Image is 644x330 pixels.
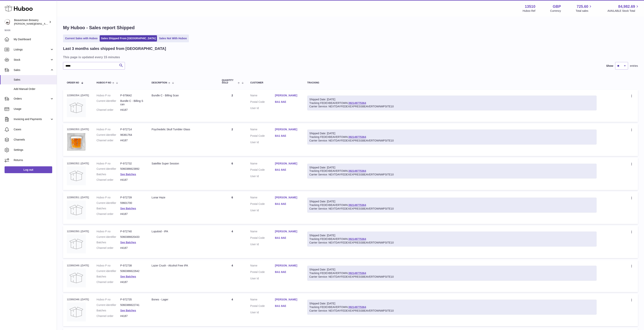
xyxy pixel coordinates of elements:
a: 392149775364 [348,237,366,240]
div: Shipped Date: [DATE] [309,98,595,101]
td: 2 [218,90,247,122]
a: 725.60 Total sales [576,4,593,13]
div: 122892348 | [DATE] [67,298,89,301]
div: 122892354 | [DATE] [67,94,89,97]
img: no-photo.jpg [67,200,86,219]
dt: Huboo P no [97,298,120,301]
div: Shipped Date: [DATE] [309,132,595,135]
dt: Name [250,230,275,234]
div: 122892352 | [DATE] [67,162,89,165]
a: See Batches [120,275,136,278]
dd: P-972739 [120,196,144,199]
dt: Channel order [97,139,120,142]
img: no-photo.jpg [67,302,86,321]
strong: GBP [553,4,561,9]
div: Bundle C - Billing Scan [152,94,214,97]
a: [PERSON_NAME] [275,128,300,131]
dt: Postal Code [250,236,275,241]
td: 4 [218,294,247,326]
a: [PERSON_NAME] [275,230,300,233]
div: Lupuloid - IPA [152,230,214,233]
div: Lazer Crush - Alcohol Free IPA [152,264,214,267]
div: Beavertown Brewery [14,18,48,26]
div: Shipped Date: [DATE] [309,166,595,169]
div: Shipped Date: [DATE] [309,200,595,203]
dd: #4187 [120,280,144,284]
dd: P-972738 [120,264,144,267]
a: See Batches [120,207,136,210]
span: Returns [14,158,54,162]
dt: Postal Code [250,202,275,207]
dt: Name [250,162,275,166]
span: Sales [14,78,54,82]
a: See Batches [120,241,136,244]
img: no-photo.jpg [67,166,86,185]
span: Invoicing and Payments [14,117,50,121]
dt: Current identifier [97,235,120,239]
span: Orders [14,97,50,101]
div: Shipped Date: [DATE] [309,302,595,305]
a: BA1 8AE [275,134,300,138]
dt: Batches [97,173,120,176]
dt: Channel order [97,246,120,250]
dt: Channel order [97,212,120,216]
dd: #4187 [120,212,144,216]
div: Carrier Service: NEXTDAYFEDEXEXPRESSBEAVERTOWNMPSITE10 [309,105,595,108]
dt: Channel order [97,314,120,318]
span: Settings [14,148,54,152]
h3: This page is updated every 15 minutes [63,55,637,59]
a: Sales Shipped From [GEOGRAPHIC_DATA] [100,35,157,42]
dd: P-972714 [120,128,144,131]
div: Bones - Lager [152,298,214,301]
dt: Name [250,298,275,302]
dd: 5060386622642 [120,269,144,273]
dd: #4187 [120,246,144,250]
img: beavertown-brewery-psychedelic-tumbler-glass_833d0b27-4866-49f0-895d-c202ab10c88f.png [67,132,86,151]
dt: User Id [250,174,275,178]
dt: Name [250,94,275,98]
a: 392149775364 [348,203,366,207]
a: BA1 8AE [275,100,300,104]
dt: Postal Code [250,270,275,275]
dd: #4187 [120,314,144,318]
div: Psychedelic Skull Tumbler Glass [152,128,214,131]
td: 4 [218,226,247,258]
strong: 13510 [525,4,535,9]
dt: Batches [97,207,120,210]
dt: Channel order [97,108,120,112]
td: 6 [218,158,247,190]
span: My Dashboard [14,38,54,41]
div: Shipped Date: [DATE] [309,234,595,237]
a: 392149775364 [348,306,366,309]
span: AVAILABLE Stock Total [607,9,639,13]
a: [PERSON_NAME] [275,264,300,267]
dd: 96361764 [120,133,144,137]
div: 122892353 | [DATE] [67,128,89,131]
div: Currency [550,9,561,13]
div: Tracking FEDEXBEAVERTOWN: [307,130,597,145]
span: Cases [14,128,54,131]
dt: Postal Code [250,134,275,139]
span: Quantity Sold [222,79,237,84]
dt: Batches [97,309,120,312]
div: Customer [250,82,300,84]
div: Tracking FEDEXBEAVERTOWN: [307,300,597,315]
dt: User Id [250,141,275,144]
dt: Batches [97,275,120,278]
div: 122892351 | [DATE] [67,196,89,199]
dt: Current identifier [97,201,120,205]
img: no-photo.jpg [67,268,86,287]
a: 392149775364 [348,272,366,275]
span: Usage [14,107,54,111]
span: 84,982.69 [618,4,635,9]
div: Carrier Service: NEXTDAYFEDEXEXPRESSBEAVERTOWNMPSITE10 [309,173,595,176]
a: See Batches [120,309,136,312]
span: Stock [14,58,50,62]
a: 392149775364 [348,101,366,104]
dd: #4187 [120,139,144,142]
dt: Batches [97,241,120,244]
img: Matthew.McCormack@beavertownbrewery.co.uk [5,19,10,25]
a: Sales Not With Huboo [158,35,188,42]
td: 6 [218,192,247,224]
a: BA1 8AE [275,168,300,172]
